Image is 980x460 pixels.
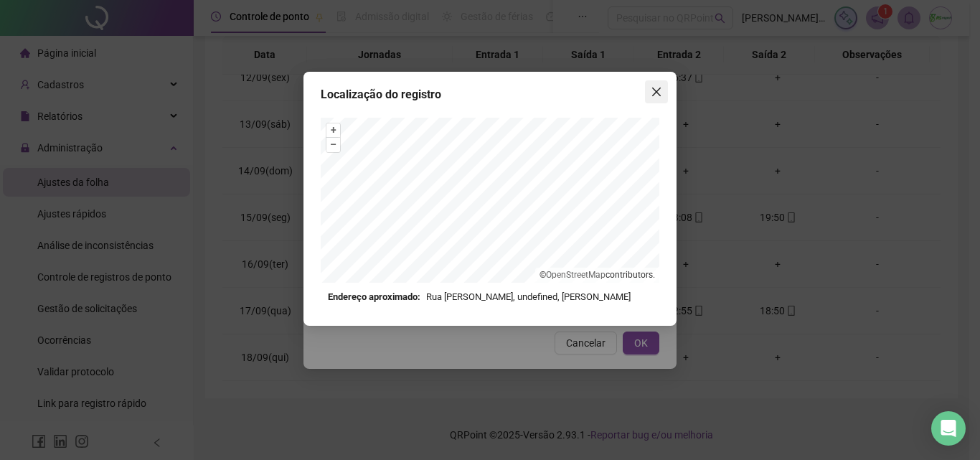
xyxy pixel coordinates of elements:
button: Close [645,80,668,103]
button: + [326,123,340,137]
span: close [651,86,662,98]
div: Rua [PERSON_NAME], undefined, [PERSON_NAME] [328,290,652,304]
button: – [326,138,340,151]
div: Open Intercom Messenger [931,411,966,446]
div: Localização do registro [321,86,659,103]
a: OpenStreetMap [546,270,606,280]
strong: Endereço aproximado: [328,290,420,304]
li: © contributors. [540,270,655,280]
